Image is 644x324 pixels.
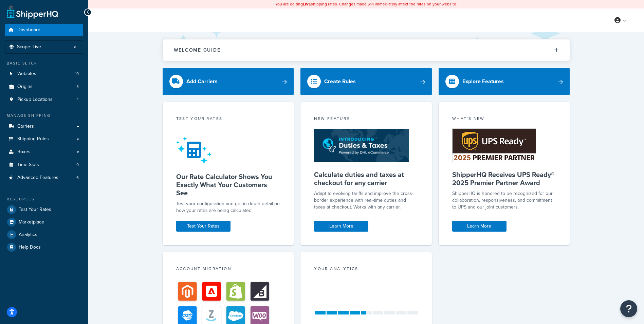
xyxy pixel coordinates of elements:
[5,93,83,106] li: Pickup Locations
[300,68,432,95] a: Create Rules
[5,133,83,145] a: Shipping Rules
[452,115,556,123] div: What's New
[17,71,36,77] span: Websites
[5,196,83,202] div: Resources
[5,241,83,253] a: Help Docs
[176,221,231,232] a: Test Your Rates
[314,190,418,211] p: Adapt to evolving tariffs and improve the cross-border experience with real-time duties and taxes...
[5,146,83,158] a: Boxes
[5,113,83,119] div: Manage Shipping
[19,207,51,213] span: Test Your Rates
[5,24,83,36] a: Dashboard
[19,245,41,250] span: Help Docs
[75,71,79,77] span: 10
[5,229,83,241] a: Analytics
[5,159,83,171] a: Time Slots0
[17,27,40,33] span: Dashboard
[176,200,280,214] div: Test your configuration and get in-depth detail on how your rates are being calculated.
[303,1,311,7] b: LIVE
[5,216,83,228] a: Marketplace
[17,97,53,103] span: Pickup Locations
[176,115,280,123] div: Test your rates
[314,115,418,123] div: New Feature
[439,68,570,95] a: Explore Features
[314,170,418,187] h5: Calculate duties and taxes at checkout for any carrier
[176,173,280,197] h5: Our Rate Calculator Shows You Exactly What Your Customers See
[17,136,49,142] span: Shipping Rules
[176,266,280,273] div: Account Migration
[5,93,83,106] a: Pickup Locations4
[163,39,570,61] button: Welcome Guide
[5,68,83,80] li: Websites
[5,60,83,66] div: Basic Setup
[76,175,79,181] span: 6
[452,190,556,211] p: ShipperHQ is honored to be recognized for our collaboration, responsiveness, and commitment to UP...
[452,221,507,232] a: Learn More
[5,172,83,184] li: Advanced Features
[19,232,37,238] span: Analytics
[5,80,83,93] a: Origins5
[452,170,556,187] h5: ShipperHQ Receives UPS Ready® 2025 Premier Partner Award
[5,159,83,171] li: Time Slots
[314,266,418,273] div: Your Analytics
[5,120,83,133] a: Carriers
[5,80,83,93] li: Origins
[324,77,356,86] div: Create Rules
[174,48,221,53] h2: Welcome Guide
[5,172,83,184] a: Advanced Features6
[314,221,368,232] a: Learn More
[5,68,83,80] a: Websites10
[17,84,33,90] span: Origins
[17,44,41,50] span: Scope: Live
[163,68,294,95] a: Add Carriers
[186,77,218,86] div: Add Carriers
[17,124,34,129] span: Carriers
[17,149,31,155] span: Boxes
[17,175,58,181] span: Advanced Features
[620,300,637,317] button: Open Resource Center
[76,162,79,168] span: 0
[19,219,44,225] span: Marketplace
[5,203,83,216] a: Test Your Rates
[17,162,39,168] span: Time Slots
[462,77,504,86] div: Explore Features
[76,84,79,90] span: 5
[76,97,79,103] span: 4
